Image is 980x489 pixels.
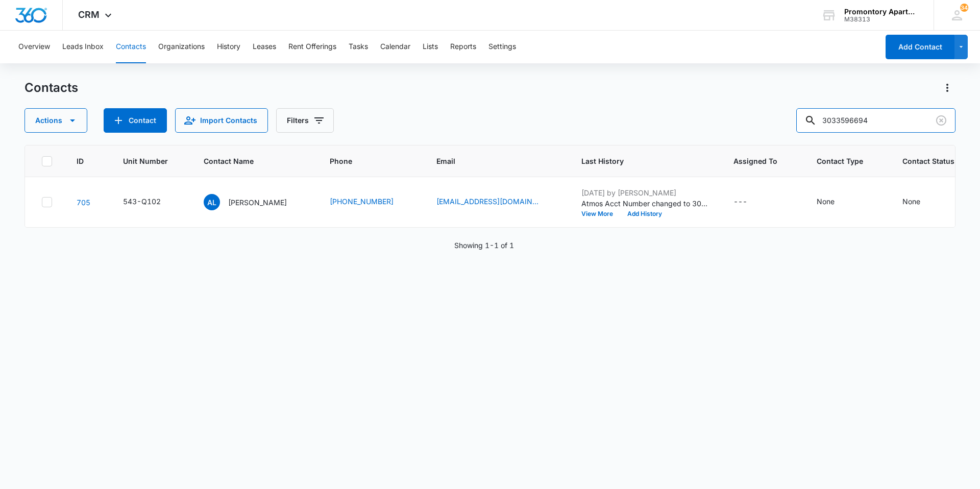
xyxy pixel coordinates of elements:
span: ID [77,156,84,166]
a: [PHONE_NUMBER] [330,196,394,207]
p: Atmos Acct Number changed to 3059768098. [581,198,709,209]
p: [PERSON_NAME] [228,197,287,208]
span: Contact Name [204,156,290,166]
a: [EMAIL_ADDRESS][DOMAIN_NAME] [436,196,538,207]
div: None [902,196,920,207]
span: Contact Status [902,156,954,166]
button: Leases [253,31,276,63]
span: Email [436,156,542,166]
button: Add Contact [886,35,954,59]
button: Clear [933,112,949,129]
a: Navigate to contact details page for AnnMarie Lemer [77,198,90,207]
button: Lists [423,31,438,63]
div: --- [733,196,747,208]
p: [DATE] by [PERSON_NAME] [581,187,709,198]
div: account id [844,16,919,23]
button: Leads Inbox [62,31,104,63]
button: Import Contacts [175,108,268,133]
button: Organizations [158,31,205,63]
span: AL [204,194,220,210]
span: Last History [581,156,694,166]
div: account name [844,8,919,16]
button: Tasks [349,31,368,63]
button: Actions [24,108,87,133]
div: Contact Status - None - Select to Edit Field [902,196,939,208]
button: History [217,31,240,63]
button: Add History [620,211,669,217]
div: Unit Number - 543-Q102 - Select to Edit Field [123,196,179,208]
div: Assigned To - - Select to Edit Field [733,196,766,208]
div: Contact Name - AnnMarie Lemer - Select to Edit Field [204,194,305,210]
button: Actions [939,80,955,96]
div: Email - AnnMarieLemer@yahoo.com - Select to Edit Field [436,196,557,208]
button: Overview [18,31,50,63]
button: Calendar [380,31,410,63]
button: Add Contact [104,108,167,133]
span: Unit Number [123,156,179,166]
div: Contact Type - None - Select to Edit Field [817,196,853,208]
button: Settings [488,31,516,63]
button: Filters [276,108,334,133]
span: 34 [960,4,968,12]
span: Assigned To [733,156,777,166]
button: Reports [450,31,476,63]
span: CRM [78,9,100,20]
p: Showing 1-1 of 1 [454,240,514,251]
span: Phone [330,156,397,166]
div: Phone - 3033596694 - Select to Edit Field [330,196,412,208]
h1: Contacts [24,80,78,95]
div: None [817,196,835,207]
input: Search Contacts [796,108,955,133]
span: Contact Type [817,156,863,166]
div: 543-Q102 [123,196,161,207]
div: notifications count [960,4,968,12]
button: Contacts [116,31,146,63]
button: Rent Offerings [288,31,336,63]
button: View More [581,211,620,217]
